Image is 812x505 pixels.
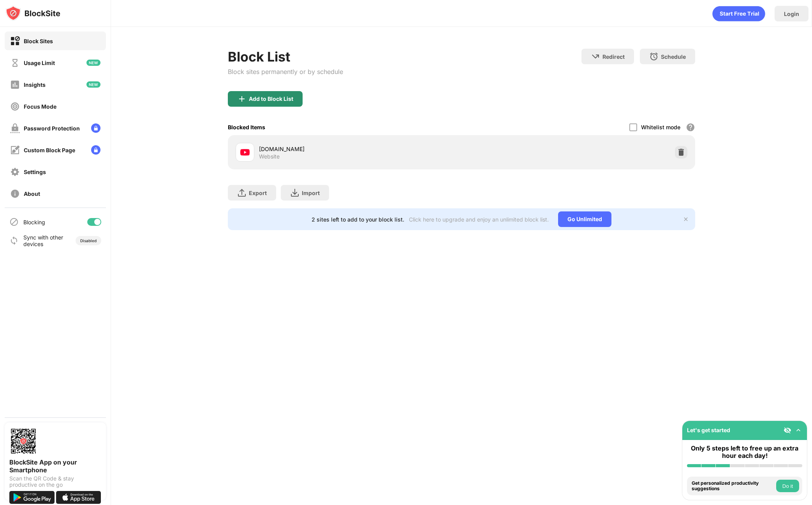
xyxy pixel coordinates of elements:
div: Get personalized productivity suggestions [692,480,774,492]
img: new-icon.svg [86,60,100,66]
img: block-on.svg [10,36,20,46]
div: Block Sites [24,38,53,44]
img: password-protection-off.svg [10,123,20,133]
div: BlockSite App on your Smartphone [9,458,101,474]
img: x-button.svg [683,216,689,222]
img: sync-icon.svg [9,236,19,245]
div: Only 5 steps left to free up an extra hour each day! [687,445,802,459]
button: Do it [776,480,799,492]
div: Disabled [80,238,97,243]
img: new-icon.svg [86,81,100,88]
div: Blocked Items [228,124,265,130]
div: Add to Block List [249,96,293,102]
div: Insights [24,81,46,88]
img: customize-block-page-off.svg [10,145,20,155]
div: About [24,190,40,197]
div: Click here to upgrade and enjoy an unlimited block list. [409,216,549,223]
div: Go Unlimited [558,211,611,227]
img: focus-off.svg [10,102,20,111]
img: favicons [240,148,250,157]
div: Import [302,190,320,196]
div: Export [249,190,267,196]
div: Password Protection [24,125,80,132]
img: settings-off.svg [10,167,20,177]
img: get-it-on-google-play.svg [9,491,55,504]
div: Custom Block Page [24,147,75,153]
div: Scan the QR Code & stay productive on the go [9,475,101,488]
div: 2 sites left to add to your block list. [312,216,404,223]
img: options-page-qr-code.png [9,427,37,455]
img: time-usage-off.svg [10,58,20,68]
img: eye-not-visible.svg [784,426,791,434]
div: [DOMAIN_NAME] [259,145,461,153]
div: Whitelist mode [641,124,680,130]
img: blocking-icon.svg [9,217,19,227]
img: insights-off.svg [10,80,20,90]
img: download-on-the-app-store.svg [56,491,101,504]
div: Focus Mode [24,103,56,110]
div: Schedule [661,53,686,60]
div: Login [784,11,799,17]
img: lock-menu.svg [91,145,100,155]
div: Usage Limit [24,60,55,66]
img: omni-setup-toggle.svg [794,426,802,434]
img: about-off.svg [10,189,20,199]
div: Blocking [23,219,45,225]
div: Redirect [602,53,625,60]
img: lock-menu.svg [91,123,100,133]
div: Block List [228,49,343,65]
div: Sync with other devices [23,234,63,247]
div: animation [712,6,765,21]
div: Let's get started [687,427,730,433]
div: Website [259,153,280,160]
img: logo-blocksite.svg [5,5,60,21]
div: Block sites permanently or by schedule [228,68,343,76]
div: Settings [24,169,46,175]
